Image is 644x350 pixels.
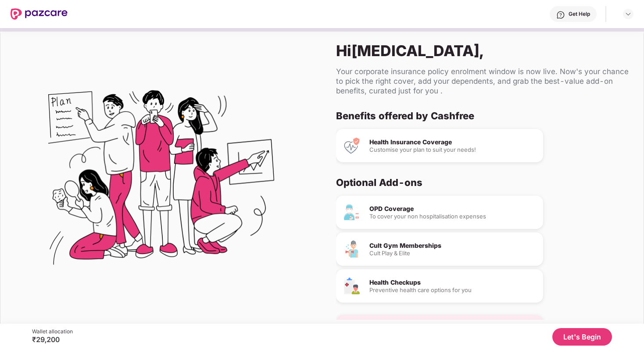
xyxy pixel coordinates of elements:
img: OPD Coverage [343,204,361,221]
div: Cult Play & Elite [369,250,536,256]
div: ₹29,200 [32,335,73,344]
div: Cult Gym Memberships [369,243,536,249]
div: Get Help [569,11,590,18]
div: Your corporate insurance policy enrolment window is now live. Now's your chance to pick the right... [336,67,630,96]
img: Flex Benefits Illustration [48,68,274,293]
div: Health Checkups [369,279,536,286]
div: Wallet allocation [32,328,73,335]
img: New Pazcare Logo [11,8,68,20]
div: Preventive health care options for you [369,287,536,293]
div: To cover your non hospitalisation expenses [369,214,536,219]
button: Let's Begin [552,328,612,346]
div: Customise your plan to suit your needs! [369,147,536,153]
img: Health Insurance Coverage [343,137,361,154]
img: Cult Gym Memberships [343,240,361,258]
div: Health Insurance Coverage [369,139,536,145]
img: svg+xml;base64,PHN2ZyBpZD0iRHJvcGRvd24tMzJ4MzIiIHhtbG5zPSJodHRwOi8vd3d3LnczLm9yZy8yMDAwL3N2ZyIgd2... [625,11,632,18]
div: Hi [MEDICAL_DATA] , [336,42,630,60]
div: Benefits offered by Cashfree [336,110,623,122]
div: OPD Coverage [369,206,536,212]
img: svg+xml;base64,PHN2ZyBpZD0iSGVscC0zMngzMiIgeG1sbnM9Imh0dHA6Ly93d3cudzMub3JnLzIwMDAvc3ZnIiB3aWR0aD... [556,11,565,19]
img: Health Checkups [343,277,361,295]
div: Optional Add-ons [336,176,623,189]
